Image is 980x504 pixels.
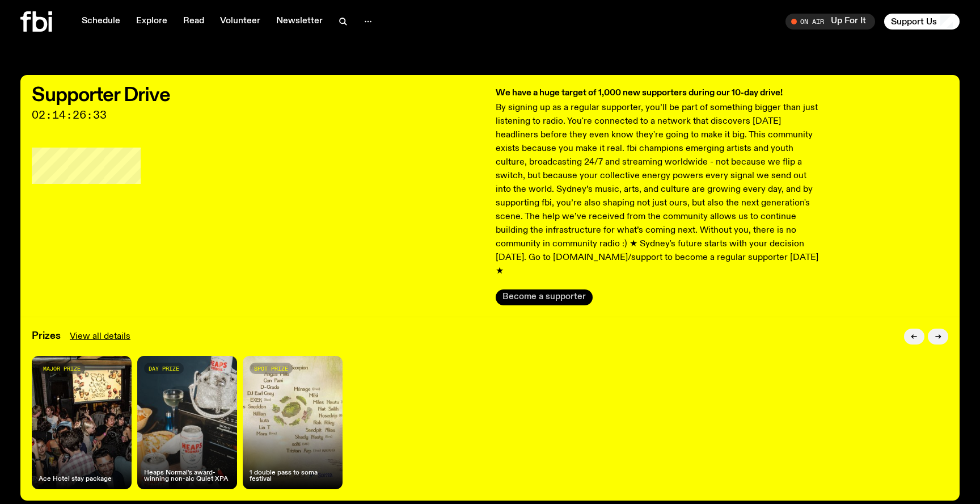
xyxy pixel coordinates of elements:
span: major prize [43,366,81,372]
h2: Supporter Drive [32,86,484,104]
button: On AirUp For It [785,14,875,30]
span: 02:14:26:33 [32,110,484,120]
a: Read [176,14,211,30]
button: Become a supporter [496,289,593,305]
a: Explore [129,14,174,30]
h3: Prizes [32,331,61,341]
a: Newsletter [269,14,330,30]
a: Schedule [75,14,127,30]
h4: 1 double pass to soma festival [250,470,336,482]
h4: Heaps Normal's award-winning non-alc Quiet XPA [144,470,230,482]
span: spot prize [254,366,288,372]
h3: We have a huge target of 1,000 new supporters during our 10-day drive! [496,86,822,100]
p: By signing up as a regular supporter, you’ll be part of something bigger than just listening to r... [496,101,822,278]
h4: Ace Hotel stay package [39,476,112,482]
span: day prize [149,366,179,372]
button: Support Us [884,14,960,30]
a: Volunteer [213,14,267,30]
span: Support Us [891,16,937,27]
a: View all details [70,330,130,343]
